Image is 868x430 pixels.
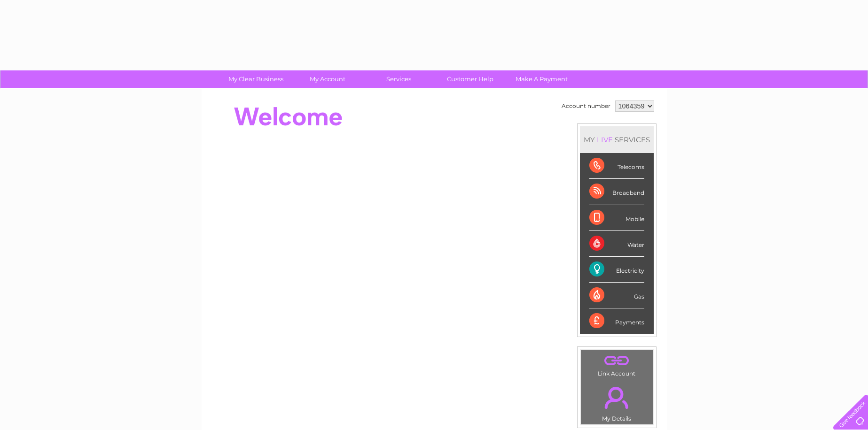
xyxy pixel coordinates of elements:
div: Mobile [589,205,644,231]
div: Gas [589,283,644,308]
a: . [583,381,650,414]
a: My Clear Business [217,70,295,88]
a: Make A Payment [503,70,580,88]
div: Payments [589,308,644,334]
a: . [583,353,650,369]
div: MY SERVICES [580,126,654,153]
div: Electricity [589,257,644,283]
td: Account number [559,98,613,114]
a: Customer Help [431,70,509,88]
td: My Details [580,379,653,425]
div: Broadband [589,179,644,205]
div: Telecoms [589,153,644,179]
td: Link Account [580,350,653,379]
a: My Account [289,70,366,88]
a: Services [360,70,438,88]
div: Water [589,231,644,257]
div: LIVE [595,135,615,144]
